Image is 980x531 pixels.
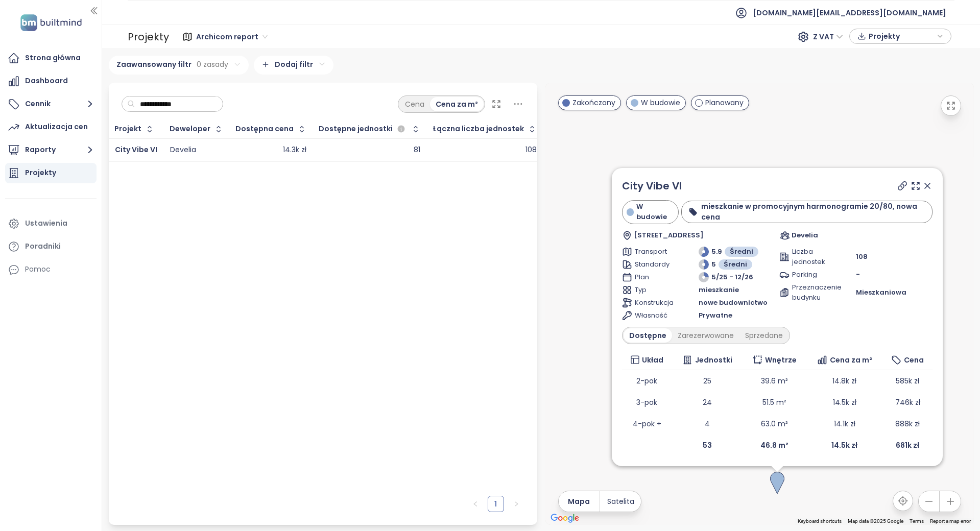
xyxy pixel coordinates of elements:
[25,263,51,276] div: Pomoc
[5,163,97,183] a: Projekty
[196,29,268,44] span: Archicom report
[170,126,210,132] div: Deweloper
[699,298,768,308] span: nowe budownictwo
[25,52,81,64] div: Strona główna
[5,71,97,91] a: Dashboard
[930,518,971,524] a: Report a map error
[724,259,747,270] span: Średni
[896,376,919,386] span: 585k zł
[672,413,743,435] td: 4
[910,518,924,524] a: Terms (opens in new tab)
[488,496,504,512] a: 1
[711,272,753,282] span: 5/25 - 12/26
[548,512,582,525] img: Google
[235,126,294,132] div: Dostępna cena
[622,370,672,392] td: 2-pok
[513,501,519,507] span: right
[830,354,872,366] span: Cena za m²
[635,247,673,257] span: Transport
[467,496,484,512] button: left
[856,252,868,262] span: 108
[856,270,860,279] span: -
[672,328,739,343] div: Zarezerwowane
[792,247,830,267] span: Liczba jednostek
[508,496,524,512] button: right
[635,259,673,270] span: Standardy
[488,496,504,512] li: 1
[128,27,169,47] div: Projekty
[792,282,830,303] span: Przeznaczenie budynku
[283,146,306,155] div: 14.3k zł
[711,247,722,257] span: 5.9
[703,440,712,450] b: 53
[467,496,484,512] li: Poprzednia strona
[559,491,600,512] button: Mapa
[115,144,157,155] a: City Vibe VI
[833,397,856,407] span: 14.5k zł
[254,56,333,75] div: Dodaj filtr
[114,126,141,132] div: Projekt
[739,328,788,343] div: Sprzedane
[5,236,97,257] a: Poradniki
[635,298,673,308] span: Konstrukcja
[711,259,716,270] span: 5
[792,230,818,240] span: Develia
[414,146,420,155] div: 81
[17,12,85,33] img: logo
[743,413,806,435] td: 63.0 m²
[765,354,797,366] span: Wnętrze
[813,29,843,44] span: Z VAT
[622,179,682,193] a: City Vibe VI
[672,392,743,413] td: 24
[525,146,537,155] div: 108
[433,126,524,132] div: Łączna liczba jednostek
[855,29,946,44] div: button
[896,440,919,450] b: 681k zł
[600,491,641,512] button: Satelita
[831,440,857,450] b: 14.5k zł
[834,419,855,429] span: 14.1k zł
[869,29,935,44] span: Projekty
[895,397,920,407] span: 746k zł
[753,1,946,25] span: [DOMAIN_NAME][EMAIL_ADDRESS][DOMAIN_NAME]
[792,270,830,280] span: Parking
[634,230,704,240] span: [STREET_ADDRESS]
[895,419,920,429] span: 888k zł
[607,496,634,507] span: Satelita
[548,512,582,525] a: Open this area in Google Maps (opens a new window)
[701,201,917,222] b: mieszkanie w promocyjnym harmonogramie 20/80, nowa cena
[848,518,903,524] span: Map data ©2025 Google
[743,392,806,413] td: 51.5 m²
[472,501,479,507] span: left
[635,310,673,321] span: Własność
[25,240,61,253] div: Poradniki
[856,287,906,298] span: Mieszkaniowa
[760,440,788,450] b: 46.8 m²
[5,117,97,137] a: Aktualizacja cen
[5,48,97,68] a: Strona główna
[399,97,430,111] div: Cena
[25,75,68,87] div: Dashboard
[572,97,615,108] span: Zakończony
[695,354,732,366] span: Jednostki
[5,94,97,114] button: Cennik
[430,97,484,111] div: Cena za m²
[5,259,97,280] div: Pomoc
[624,328,672,343] div: Dostępne
[705,97,744,108] span: Planowany
[622,392,672,413] td: 3-pok
[730,247,753,257] span: Średni
[672,370,743,392] td: 25
[5,213,97,234] a: Ustawienia
[743,370,806,392] td: 39.6 m²
[642,354,663,366] span: Układ
[641,97,680,108] span: W budowie
[25,120,88,133] div: Aktualizacja cen
[109,56,249,75] div: Zaawansowany filtr
[319,126,393,132] span: Dostępne jednostki
[622,413,672,435] td: 4-pok +
[636,202,674,222] span: W budowie
[635,285,673,295] span: Typ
